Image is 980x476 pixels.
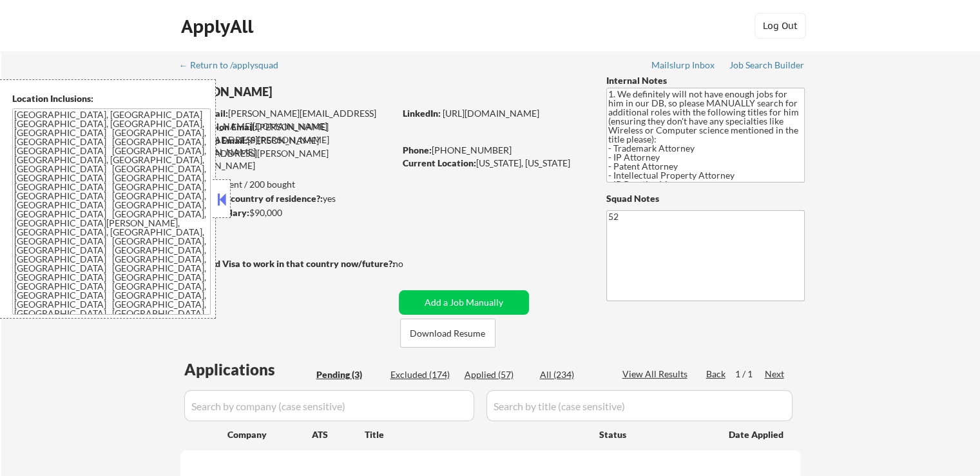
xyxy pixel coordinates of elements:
div: Mailslurp Inbox [651,61,716,70]
div: Applications [184,362,312,377]
button: Add a Job Manually [399,290,529,315]
div: ATS [312,428,365,441]
div: All (234) [540,368,604,381]
a: Mailslurp Inbox [651,60,716,73]
div: Company [227,428,312,441]
div: ApplyAll [181,15,257,37]
div: [PERSON_NAME][EMAIL_ADDRESS][PERSON_NAME][DOMAIN_NAME] [180,134,394,172]
div: Status [599,422,710,446]
strong: Can work in country of residence?: [180,193,323,204]
div: Back [706,368,727,381]
input: Search by company (case sensitive) [184,390,474,421]
div: [US_STATE], [US_STATE] [403,157,585,170]
strong: Current Location: [403,157,476,168]
div: $90,000 [180,206,394,219]
div: 57 sent / 200 bought [180,178,394,191]
div: [PHONE_NUMBER] [403,144,585,157]
div: ← Return to /applysquad [179,61,291,70]
div: [PERSON_NAME] [180,84,445,100]
strong: LinkedIn: [403,108,441,119]
div: Next [765,368,785,381]
a: Job Search Builder [729,60,805,73]
div: Job Search Builder [729,61,805,70]
div: [PERSON_NAME][EMAIL_ADDRESS][PERSON_NAME][DOMAIN_NAME] [181,121,394,159]
div: Date Applied [729,428,785,441]
input: Search by title (case sensitive) [486,390,793,421]
div: Excluded (174) [390,368,455,381]
div: Pending (3) [316,368,381,381]
div: Location Inclusions: [12,92,211,105]
div: Title [365,428,587,441]
div: [PERSON_NAME][EMAIL_ADDRESS][PERSON_NAME][DOMAIN_NAME] [181,107,394,132]
a: ← Return to /applysquad [179,60,291,73]
div: Squad Notes [606,192,805,205]
div: 1 / 1 [735,368,765,381]
strong: Will need Visa to work in that country now/future?: [180,258,395,269]
button: Download Resume [400,319,495,348]
div: Applied (57) [465,368,529,381]
strong: Phone: [403,144,432,155]
a: [URL][DOMAIN_NAME] [443,108,539,119]
button: Log Out [754,13,806,39]
div: no [393,257,430,270]
div: Internal Notes [606,74,805,87]
div: yes [180,192,390,205]
div: View All Results [622,368,691,381]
